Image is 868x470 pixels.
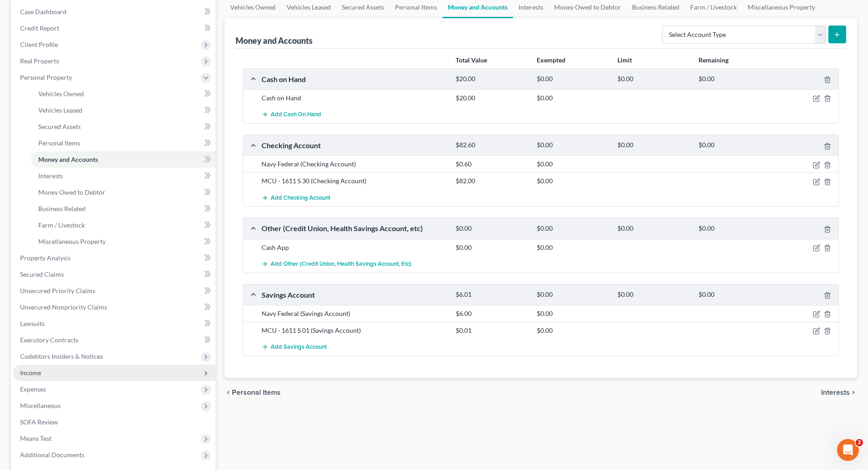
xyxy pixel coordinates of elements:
a: Case Dashboard [13,4,216,20]
span: Personal Items [232,389,281,396]
div: $0.00 [613,141,693,150]
div: Savings Account [257,290,451,300]
span: Additional Documents [20,451,84,459]
span: Vehicles Leased [38,106,82,114]
div: Cash on Hand [257,74,451,84]
span: 2 [856,439,863,446]
div: $0.00 [613,290,693,299]
div: $0.00 [532,176,613,186]
span: Case Dashboard [20,8,67,15]
span: Personal Items [38,139,80,147]
span: Add Cash on Hand [271,111,321,119]
div: $0.00 [532,93,613,103]
div: $0.00 [532,290,613,299]
span: Interests [38,172,63,180]
a: Vehicles Leased [31,102,216,119]
div: $0.00 [694,224,775,233]
span: Credit Report [20,24,59,32]
div: $82.00 [451,176,532,186]
div: $0.01 [451,326,532,335]
div: MCU - 1611 S 01 (Savings Account) [257,326,451,335]
span: Real Property [20,57,59,65]
iframe: Intercom live chat [837,439,859,461]
div: $0.00 [613,224,693,233]
span: Unsecured Priority Claims [20,287,95,294]
span: Farm / Livestock [38,221,85,229]
a: Vehicles Owned [31,86,216,102]
div: Navy Federal (Savings Account) [257,309,451,318]
span: Client Profile [20,41,58,48]
div: $20.00 [451,75,532,83]
div: $6.00 [451,309,532,318]
div: $0.00 [694,290,775,299]
a: Property Analysis [13,250,216,266]
a: Money and Accounts [31,151,216,168]
div: Money and Accounts [236,35,313,46]
button: Interests chevron_right [821,389,857,396]
span: Property Analysis [20,254,71,262]
strong: Exempted [537,56,565,64]
i: chevron_right [850,389,857,396]
div: $0.00 [451,224,532,233]
strong: Remaining [699,56,729,64]
span: SOFA Review [20,418,58,426]
div: $0.60 [451,160,532,169]
span: Income [20,369,41,377]
div: Cash on Hand [257,93,451,103]
span: Means Test [20,434,51,442]
a: Lawsuits [13,315,216,332]
div: $0.00 [532,75,613,83]
a: Farm / Livestock [31,217,216,233]
span: Business Related [38,205,86,212]
button: Add Cash on Hand [262,106,321,123]
a: Secured Assets [31,119,216,135]
span: Add Savings Account [271,344,327,351]
a: Credit Report [13,20,216,36]
span: Miscellaneous Property [38,238,106,245]
div: Cash App [257,243,451,252]
div: $0.00 [532,160,613,169]
span: Secured Claims [20,270,64,278]
div: $0.00 [613,75,693,83]
button: chevron_left Personal Items [225,389,281,396]
a: Secured Claims [13,266,216,283]
a: Unsecured Nonpriority Claims [13,299,216,315]
span: Money Owed to Debtor [38,188,105,196]
span: Miscellaneous [20,402,61,409]
span: Money and Accounts [38,155,98,163]
strong: Limit [617,56,632,64]
span: Add Checking Account [271,194,330,201]
div: $0.00 [694,141,775,150]
a: Personal Items [31,135,216,151]
strong: Total Value [456,56,487,64]
div: MCU - 1611 S 30 (Checking Account) [257,176,451,186]
button: Add Savings Account [262,339,327,356]
span: Lawsuits [20,320,45,327]
div: $0.00 [532,141,613,150]
div: $6.01 [451,290,532,299]
span: Executory Contracts [20,336,78,344]
div: Other (Credit Union, Health Savings Account, etc) [257,223,451,233]
a: SOFA Review [13,414,216,430]
a: Miscellaneous Property [31,233,216,250]
div: $82.60 [451,141,532,150]
a: Interests [31,168,216,184]
div: Navy Federal (Checking Account) [257,160,451,169]
span: Personal Property [20,73,72,81]
a: Unsecured Priority Claims [13,283,216,299]
a: Business Related [31,201,216,217]
i: chevron_left [225,389,232,396]
div: $0.00 [532,243,613,252]
span: Vehicles Owned [38,90,84,98]
div: $0.00 [532,224,613,233]
span: Secured Assets [38,123,81,130]
span: Unsecured Nonpriority Claims [20,303,107,311]
span: Interests [821,389,850,396]
a: Money Owed to Debtor [31,184,216,201]
a: Executory Contracts [13,332,216,348]
span: Expenses [20,385,46,393]
span: Add Other (Credit Union, Health Savings Account, etc) [271,260,411,268]
div: $0.00 [532,309,613,318]
button: Add Other (Credit Union, Health Savings Account, etc) [262,256,411,273]
button: Add Checking Account [262,189,330,206]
